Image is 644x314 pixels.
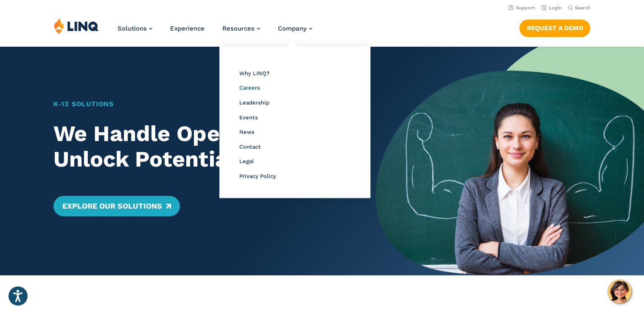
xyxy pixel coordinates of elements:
[239,114,258,121] a: Events
[239,99,269,106] a: Leadership
[53,121,349,172] h2: We Handle Operations. You Unlock Potential.
[118,25,147,32] span: Solutions
[222,25,260,32] a: Resources
[375,47,644,275] img: Home Banner
[519,20,590,37] a: Request a Demo
[608,280,631,303] button: Hello, have a question? Let’s chat.
[222,25,255,32] span: Resources
[54,18,99,34] img: LINQ | K‑12 Software
[574,5,590,11] span: Search
[239,158,254,164] a: Legal
[508,5,535,11] a: Support
[239,85,260,91] a: Careers
[239,173,276,179] a: Privacy Policy
[53,196,179,216] a: Explore Our Solutions
[568,5,590,11] button: Open Search Bar
[170,25,204,32] a: Experience
[541,5,561,11] a: Login
[278,25,312,32] a: Company
[53,99,349,109] h1: K‑12 Solutions
[239,144,261,150] a: Contact
[519,18,590,37] nav: Button Navigation
[278,25,307,32] span: Company
[239,70,269,76] a: Why LINQ?
[118,18,312,46] nav: Primary Navigation
[118,25,152,32] a: Solutions
[239,129,255,135] a: News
